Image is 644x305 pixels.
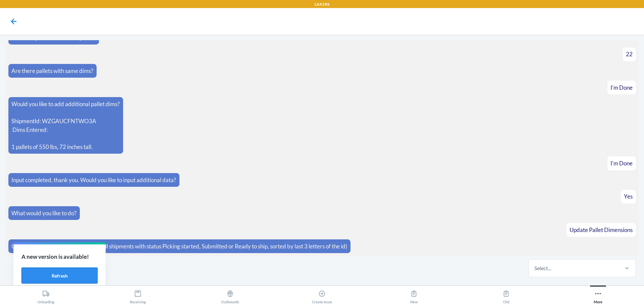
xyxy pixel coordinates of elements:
[610,160,633,167] span: I'm Done
[315,1,329,7] p: LAX1RS
[11,67,93,75] p: Are there pallets with same dims?
[626,51,633,58] span: 22
[312,287,332,304] div: Create Issue
[610,84,633,91] span: I'm Done
[130,287,146,304] div: Receiving
[410,287,418,304] div: New
[276,286,368,304] button: Create Issue
[11,117,120,134] p: ShipmentId: WZGAUCFNTWO3A Dims Entered:
[570,226,633,233] span: Update Pallet Dimensions
[184,286,276,304] button: Outbounds
[38,287,54,304] div: Unloading
[11,143,120,151] p: 1 pallets of 550 lbs, 72 inches tall.
[21,252,98,261] p: A new version is available!
[624,193,633,200] span: Yes
[92,286,184,304] button: Receiving
[21,268,98,284] button: Refresh
[368,286,460,304] button: New
[552,286,644,304] button: More
[594,287,602,304] div: More
[221,287,239,304] div: Outbounds
[534,264,551,272] div: Select...
[11,100,120,108] p: Would you like to add additional pallet dims?
[502,287,510,304] div: Old
[11,242,347,251] p: Choose shipment from the list below (all shipments with status Picking started, Submitted or Read...
[11,176,176,184] p: Input completed, thank you. Would you like to input additional data?
[11,209,76,218] p: What would you like to do?
[460,286,552,304] button: Old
